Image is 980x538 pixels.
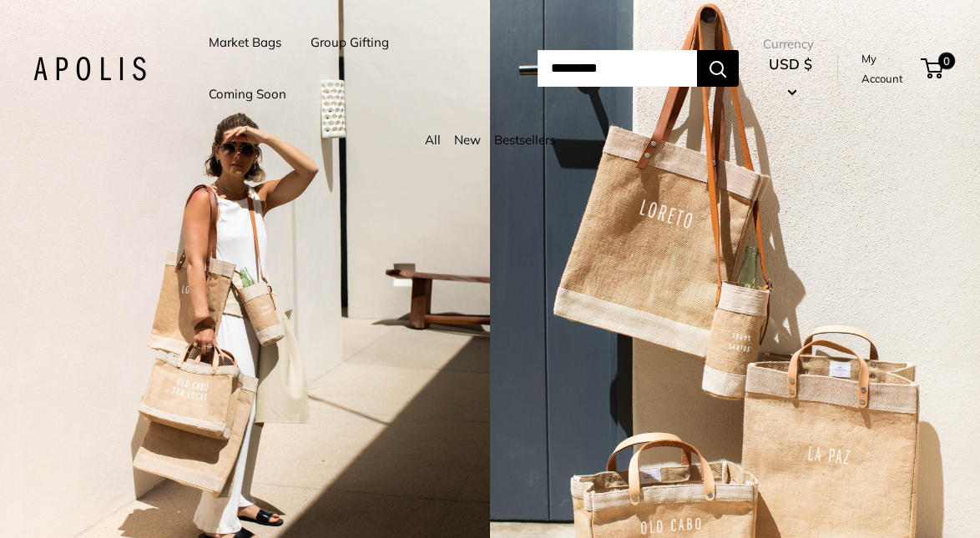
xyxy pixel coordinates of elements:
[763,33,818,56] span: Currency
[538,50,697,87] input: Search...
[769,55,812,73] span: USD $
[763,51,818,104] button: USD $
[922,58,943,78] a: 0
[938,53,955,69] span: 0
[209,31,281,54] a: Market Bags
[494,132,555,148] a: Bestsellers
[697,50,739,87] button: Search
[425,132,441,148] a: All
[861,48,915,89] a: My Account
[209,83,286,106] a: Coming Soon
[33,57,146,81] img: Apolis
[454,132,481,148] a: New
[311,31,389,54] a: Group Gifting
